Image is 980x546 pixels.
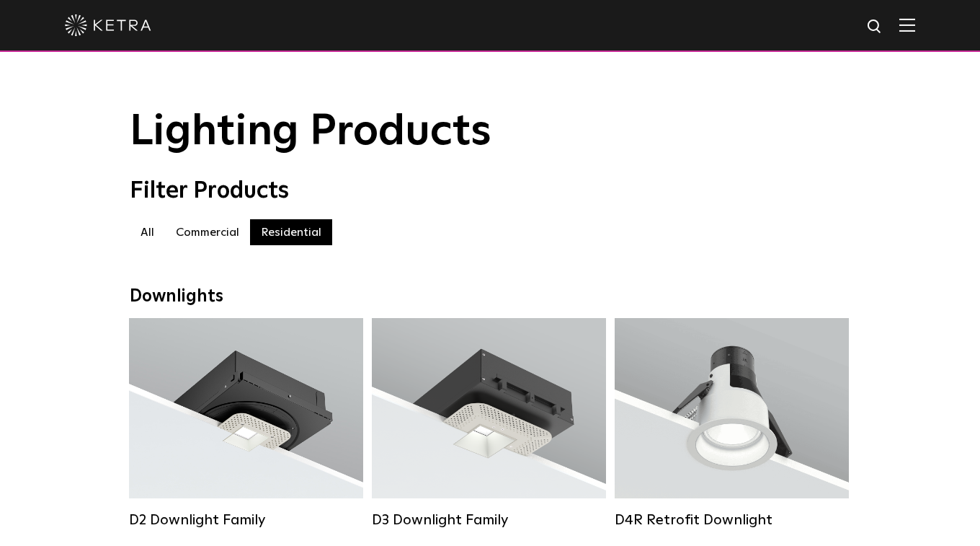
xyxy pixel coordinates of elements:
a: D2 Downlight Family Lumen Output:1200Colors:White / Black / Gloss Black / Silver / Bronze / Silve... [129,318,363,529]
img: search icon [866,18,884,36]
label: Commercial [165,219,250,245]
label: Residential [250,219,332,245]
img: ketra-logo-2019-white [65,14,151,36]
div: D4R Retrofit Downlight [615,511,849,529]
div: D3 Downlight Family [372,511,606,529]
div: Filter Products [130,177,850,205]
span: Lighting Products [130,110,491,154]
div: D2 Downlight Family [129,511,363,529]
div: Downlights [130,286,850,307]
img: Hamburger%20Nav.svg [899,18,915,32]
label: All [130,219,165,245]
a: D3 Downlight Family Lumen Output:700 / 900 / 1100Colors:White / Black / Silver / Bronze / Paintab... [372,318,606,529]
a: D4R Retrofit Downlight Lumen Output:800Colors:White / BlackBeam Angles:15° / 25° / 40° / 60°Watta... [615,318,849,529]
